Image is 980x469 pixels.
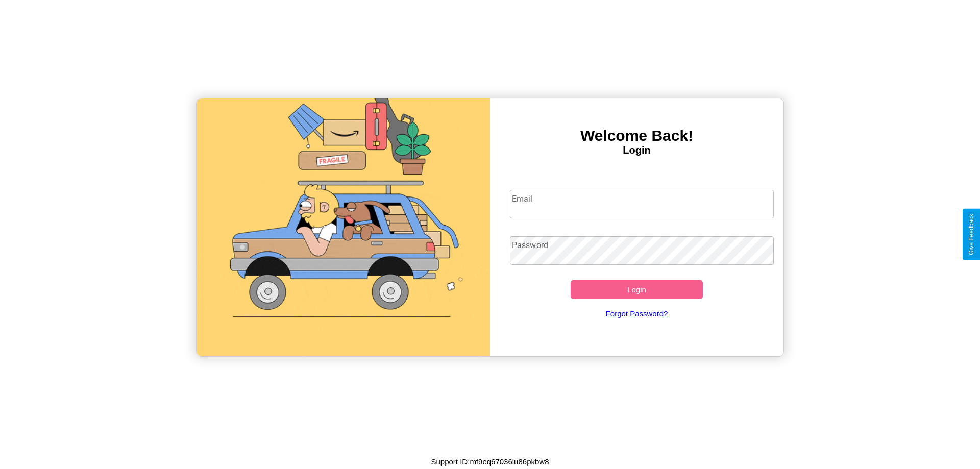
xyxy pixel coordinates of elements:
[431,455,549,468] p: Support ID: mf9eq67036lu86pkbw8
[968,214,975,255] div: Give Feedback
[571,280,703,299] button: Login
[490,127,783,144] h3: Welcome Back!
[197,98,490,356] img: gif
[505,299,769,328] a: Forgot Password?
[490,144,783,156] h4: Login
